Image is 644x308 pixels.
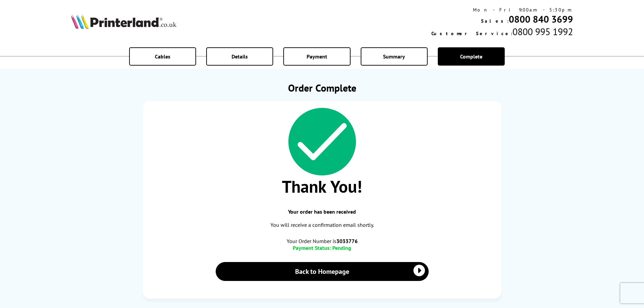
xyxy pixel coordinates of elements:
[383,53,405,60] span: Summary
[150,220,495,230] p: You will receive a confirmation email shortly.
[460,53,482,60] span: Complete
[232,53,248,60] span: Details
[509,13,573,25] a: 0800 840 3699
[150,208,495,215] span: Your order has been received
[293,244,331,251] span: Payment Status:
[150,175,495,197] span: Thank You!
[155,53,170,60] span: Cables
[143,81,501,94] h1: Order Complete
[150,238,495,244] span: Your Order Number is
[431,7,573,13] div: Mon - Fri 9:00am - 5:30pm
[512,25,573,38] span: 0800 995 1992
[307,53,327,60] span: Payment
[216,262,429,281] a: Back to Homepage
[481,18,509,24] span: Sales:
[332,244,351,251] span: Pending
[336,238,358,244] b: 3033776
[71,14,176,29] img: Printerland Logo
[431,30,512,37] span: Customer Service:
